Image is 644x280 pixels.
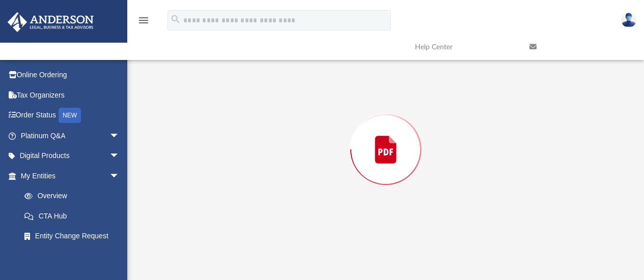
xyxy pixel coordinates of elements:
span: arrow_drop_down [109,166,130,186]
span: arrow_drop_down [109,126,130,146]
i: menu [137,14,150,26]
a: Order StatusNEW [7,105,135,126]
a: Tax Organizers [7,85,135,105]
i: search [170,14,181,25]
a: Online Ordering [7,65,135,85]
img: Anderson Advisors Platinum Portal [5,12,97,32]
a: CTA Hub [14,206,135,226]
a: Entity Change Request [14,226,135,246]
span: arrow_drop_down [109,146,130,167]
a: My Entitiesarrow_drop_down [7,166,135,186]
a: Digital Productsarrow_drop_down [7,146,135,166]
a: Overview [14,186,135,206]
img: User Pic [621,13,636,27]
a: Platinum Q&Aarrow_drop_down [7,126,135,146]
a: menu [137,19,150,26]
div: NEW [59,108,81,123]
a: Help Center [407,27,522,67]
